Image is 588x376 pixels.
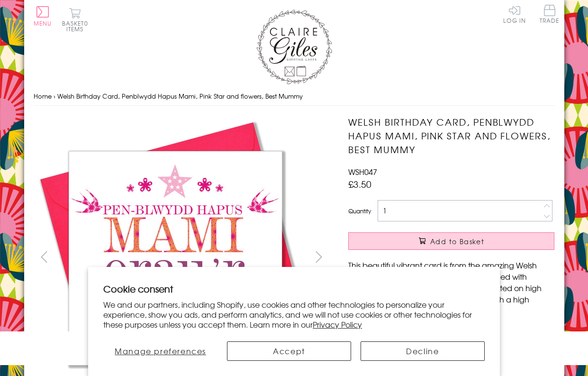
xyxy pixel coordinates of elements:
[34,87,555,106] nav: breadcrumbs
[34,92,52,101] a: Home
[62,8,88,32] button: Basket0 items
[348,232,554,250] button: Add to Basket
[313,319,362,330] a: Privacy Policy
[66,19,88,33] span: 0 items
[57,92,303,101] span: Welsh Birthday Card, Penblwydd Hapus Mami, Pink Star and flowers, Best Mummy
[361,341,485,361] button: Decline
[103,300,485,329] p: We and our partners, including Shopify, use cookies and other technologies to personalize your ex...
[348,177,371,191] span: £3.50
[256,9,332,84] img: Claire Giles Greetings Cards
[103,341,217,361] button: Manage preferences
[348,115,554,156] h1: Welsh Birthday Card, Penblwydd Hapus Mami, Pink Star and flowers, Best Mummy
[308,246,329,267] button: next
[103,282,485,295] h2: Cookie consent
[540,5,560,25] a: Trade
[227,341,351,361] button: Accept
[34,246,55,267] button: prev
[115,345,206,357] span: Manage preferences
[348,259,554,316] p: This beautiful vibrant card is from the amazing Welsh language 'Sherbet Sundae' range. Designed w...
[348,166,377,177] span: WSH047
[430,237,484,246] span: Add to Basket
[348,207,371,215] label: Quantity
[34,6,52,26] button: Menu
[503,5,526,23] a: Log In
[34,19,52,28] span: Menu
[540,5,560,23] span: Trade
[54,92,55,101] span: ›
